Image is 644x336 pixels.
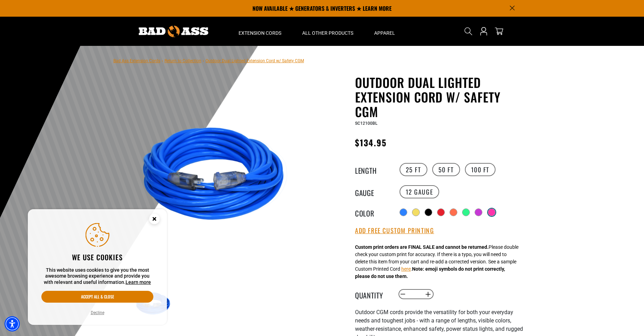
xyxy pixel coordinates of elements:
[5,316,20,331] div: Accessibility Menu
[355,227,434,235] button: Add Free Custom Printing
[355,121,377,126] span: SC12100BL
[355,75,525,119] h1: Outdoor Dual Lighted Extension Cord w/ Safety CGM
[355,208,390,217] legend: Color
[139,26,208,37] img: Bad Ass Extension Cords
[239,30,281,36] span: Extension Cords
[41,267,153,286] p: This website uses cookies to give you the most awesome browsing experience and provide you with r...
[355,244,489,250] strong: Custom print orders are FINAL SALE and cannot be returned.
[355,136,387,149] span: $134.95
[355,187,390,196] legend: Gauge
[228,17,292,46] summary: Extension Cords
[164,58,201,63] a: Return to Collection
[206,58,304,63] span: Outdoor Dual Lighted Extension Cord w/ Safety CGM
[478,17,489,46] a: Open this option
[302,30,353,36] span: All Other Products
[89,309,106,316] button: Decline
[364,17,405,46] summary: Apparel
[162,58,163,63] span: ›
[126,279,151,285] a: This website uses cookies to give you the most awesome browsing experience and provide you with r...
[41,253,153,262] h2: We use cookies
[400,163,427,176] label: 25 FT
[432,163,460,176] label: 50 FT
[493,27,505,35] a: cart
[203,58,204,63] span: ›
[374,30,395,36] span: Apparel
[355,290,390,299] label: Quantity
[134,93,301,260] img: Blue
[113,58,160,63] a: Bad Ass Extension Cords
[400,185,440,198] label: 12 Gauge
[142,209,167,231] button: Close this option
[292,17,364,46] summary: All Other Products
[355,244,518,280] div: Please double check your custom print for accuracy. If there is a typo, you will need to delete t...
[113,56,304,65] nav: breadcrumbs
[465,163,496,176] label: 100 FT
[41,291,153,303] button: Accept all & close
[463,26,474,37] summary: Search
[401,265,411,273] button: here
[355,165,390,174] legend: Length
[28,209,167,325] aside: Cookie Consent
[355,266,505,279] strong: Note: emoji symbols do not print correctly, please do not use them.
